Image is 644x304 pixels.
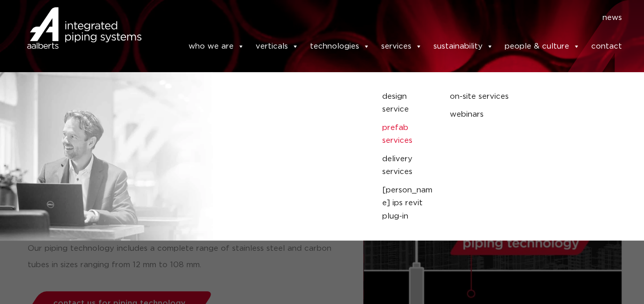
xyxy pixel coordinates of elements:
[602,10,621,26] a: news
[504,36,579,57] a: people & culture
[381,36,422,57] a: services
[309,36,369,57] a: technologies
[188,36,244,57] a: who we are
[450,90,537,103] a: on-site services
[450,108,537,121] a: webinars
[157,10,622,26] nav: Menu
[433,36,493,57] a: sustainability
[591,36,621,57] a: contact
[382,153,434,179] a: delivery services
[382,90,434,116] a: design service
[255,36,298,57] a: verticals
[382,184,434,223] a: [PERSON_NAME] IPS Revit plug-in
[28,241,343,273] p: Our piping technology includes a complete range of stainless steel and carbon tubes in sizes rang...
[382,121,434,147] a: prefab services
